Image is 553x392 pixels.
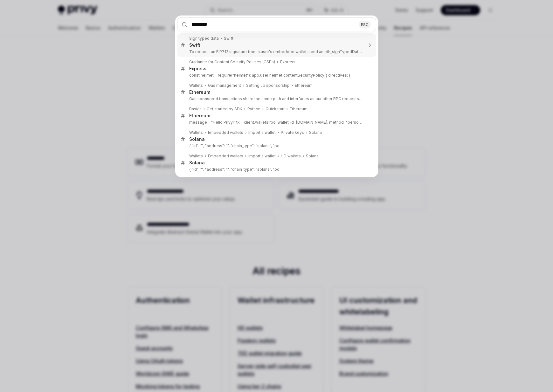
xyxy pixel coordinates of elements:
[189,96,363,101] p: Gas sponsored transactions share the same path and interfaces as our other RPC requests. Learn more
[189,59,275,65] div: Guidance for Content Security Policies (CSPs)
[247,107,260,112] div: Python
[208,154,243,159] div: Embedded wallets
[208,83,241,88] div: Gas management
[189,143,363,148] p: { "id": "
[189,73,363,78] p: const helmet = require("helmet"); app.use( helmet.contentSecurityPolicy({ directives: {
[306,154,319,159] div: Solana
[189,130,203,135] div: Wallets
[309,130,322,135] div: Solana
[248,130,276,135] div: Import a wallet
[207,107,242,112] div: Get started by SDK
[248,154,276,159] div: Import a wallet
[208,130,243,135] div: Embedded wallets
[246,83,290,88] div: Setting up sponsorship
[189,154,203,159] div: Wallets
[202,167,280,172] privy-wallet-id: ", "address": "
[189,107,202,112] div: Basics
[189,83,203,88] div: Wallets
[189,36,219,41] div: Sign typed data
[266,107,285,112] div: Quickstart
[189,160,205,166] div: Solana
[227,143,280,148] your-wallet-address: ", "chain_type": "solana", "po
[202,143,280,148] privy-wallet-id: ", "address": "
[189,136,205,142] div: Solana
[290,107,308,112] div: Ethereum
[189,89,210,95] div: Ethereum
[281,130,304,135] div: Private keys
[189,49,363,54] p: To request an EIP712 signature from a user's embedded wallet, send an eth_signTypedData_v4 JSON-
[281,154,301,159] div: HD wallets
[189,113,210,119] div: Ethereum
[189,167,363,172] p: { "id": "
[189,42,200,48] div: Swift
[359,21,370,28] div: ESC
[189,66,206,72] div: Express
[295,83,313,88] div: Ethereum
[189,120,363,125] p: message = "Hello Privy!" tx = client.wallets.rpc( wallet_id=[DOMAIN_NAME], method="personal_sign
[280,59,295,65] div: Express
[227,167,280,172] your-wallet-address: ", "chain_type": "solana", "po
[224,36,233,41] div: Swift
